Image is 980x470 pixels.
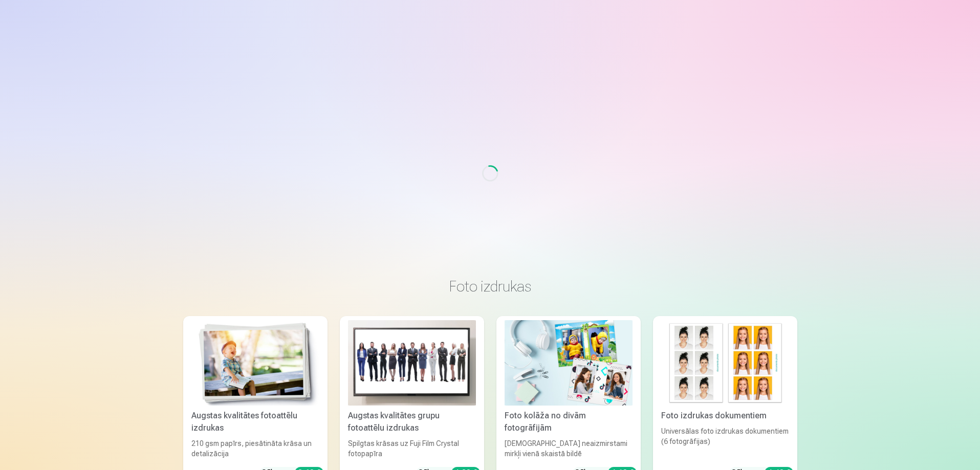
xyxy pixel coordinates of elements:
div: Augstas kvalitātes grupu fotoattēlu izdrukas [344,410,480,434]
div: Foto kolāža no divām fotogrāfijām [500,410,637,434]
img: Augstas kvalitātes fotoattēlu izdrukas [191,320,319,406]
div: Foto izdrukas dokumentiem [657,410,793,422]
img: Augstas kvalitātes grupu fotoattēlu izdrukas [348,320,476,406]
img: Foto kolāža no divām fotogrāfijām [505,320,633,406]
div: Spilgtas krāsas uz Fuji Film Crystal fotopapīra [344,438,480,459]
div: 210 gsm papīrs, piesātināta krāsa un detalizācija [187,438,323,459]
img: Foto izdrukas dokumentiem [661,320,789,406]
div: [DEMOGRAPHIC_DATA] neaizmirstami mirkļi vienā skaistā bildē [500,438,637,459]
div: Augstas kvalitātes fotoattēlu izdrukas [187,410,323,434]
h3: Foto izdrukas [191,277,789,296]
div: Universālas foto izdrukas dokumentiem (6 fotogrāfijas) [657,426,793,459]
